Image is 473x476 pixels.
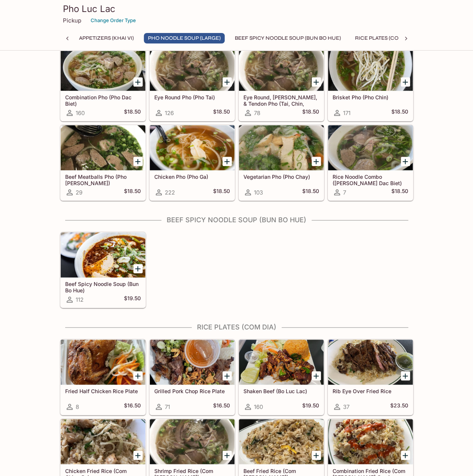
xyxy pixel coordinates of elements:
[231,33,345,43] button: Beef Spicy Noodle Soup (Bun Bo Hue)
[133,371,143,380] button: Add Fried Half Chicken Rice Plate
[328,419,413,464] div: Combination Fried Rice (Com Chien Thap Cam)
[312,157,321,166] button: Add Vegetarian Pho (Pho Chay)
[76,109,85,117] span: 160
[390,402,408,411] h5: $23.50
[239,339,324,415] a: Shaken Beef (Bo Luc Lac)160$19.50
[302,188,319,197] h5: $18.50
[343,189,346,196] span: 7
[401,451,410,460] button: Add Combination Fried Rice (Com Chien Thap Cam)
[124,295,141,304] h5: $19.50
[150,46,234,91] div: Eye Round Pho (Pho Tai)
[63,3,410,15] h3: Pho Luc Lac
[401,77,410,87] button: Add Brisket Pho (Pho Chin)
[61,232,145,277] div: Beef Spicy Noodle Soup (Bun Bo Hue)
[60,323,413,331] h4: Rice Plates (Com Dia)
[401,371,410,380] button: Add Rib Eye Over Fried Rice
[239,125,324,170] div: Vegetarian Pho (Pho Chay)
[328,45,413,121] a: Brisket Pho (Pho Chin)171$18.50
[154,388,230,394] h5: Grilled Pork Chop Rice Plate
[222,77,232,87] button: Add Eye Round Pho (Pho Tai)
[213,402,230,411] h5: $16.50
[150,125,234,170] div: Chicken Pho (Pho Ga)
[222,157,232,166] button: Add Chicken Pho (Pho Ga)
[165,189,175,196] span: 222
[65,174,141,186] h5: Beef Meatballs Pho (Pho [PERSON_NAME])
[87,15,139,26] button: Change Order Type
[243,174,319,180] h5: Vegetarian Pho (Pho Chay)
[124,188,141,197] h5: $18.50
[343,403,349,410] span: 37
[63,17,81,24] p: Pickup
[65,388,141,394] h5: Fried Half Chicken Rice Plate
[60,125,146,201] a: Beef Meatballs Pho (Pho [PERSON_NAME])29$18.50
[302,402,319,411] h5: $19.50
[61,125,145,170] div: Beef Meatballs Pho (Pho Bo Vien)
[239,419,324,464] div: Beef Fried Rice (Com Chien Bo)
[60,339,146,415] a: Fried Half Chicken Rice Plate8$16.50
[60,232,146,308] a: Beef Spicy Noodle Soup (Bun Bo Hue)112$19.50
[124,402,141,411] h5: $16.50
[333,388,408,394] h5: Rib Eye Over Fried Rice
[328,125,413,201] a: Rice Noodle Combo ([PERSON_NAME] Dac Biet)7$18.50
[75,33,138,43] button: Appetizers (Khai Vi)
[124,108,141,117] h5: $18.50
[61,46,145,91] div: Combination Pho (Pho Dac Biet)
[60,216,413,224] h4: Beef Spicy Noodle Soup (Bun Bo Hue)
[328,339,413,415] a: Rib Eye Over Fried Rice37$23.50
[222,371,232,380] button: Add Grilled Pork Chop Rice Plate
[254,109,260,117] span: 78
[133,157,143,166] button: Add Beef Meatballs Pho (Pho Bo Vien)
[76,189,82,196] span: 29
[76,296,84,303] span: 112
[150,419,234,464] div: Shrimp Fried Rice (Com Chien Tom)
[165,403,170,410] span: 71
[243,388,319,394] h5: Shaken Beef (Bo Luc Lac)
[144,33,225,43] button: Pho Noodle Soup (Large)
[239,340,324,385] div: Shaken Beef (Bo Luc Lac)
[333,174,408,186] h5: Rice Noodle Combo ([PERSON_NAME] Dac Biet)
[401,157,410,166] button: Add Rice Noodle Combo (Hu Tieu Dac Biet)
[149,45,235,121] a: Eye Round Pho (Pho Tai)126$18.50
[312,451,321,460] button: Add Beef Fried Rice (Com Chien Bo)
[154,174,230,180] h5: Chicken Pho (Pho Ga)
[65,281,141,293] h5: Beef Spicy Noodle Soup (Bun Bo Hue)
[133,451,143,460] button: Add Chicken Fried Rice (Com Chien Ga)
[61,419,145,464] div: Chicken Fried Rice (Com Chien Ga)
[391,188,408,197] h5: $18.50
[65,94,141,106] h5: Combination Pho (Pho Dac Biet)
[165,109,174,117] span: 126
[254,189,263,196] span: 103
[133,264,143,273] button: Add Beef Spicy Noodle Soup (Bun Bo Hue)
[150,340,234,385] div: Grilled Pork Chop Rice Plate
[133,77,143,87] button: Add Combination Pho (Pho Dac Biet)
[154,94,230,100] h5: Eye Round Pho (Pho Tai)
[312,77,321,87] button: Add Eye Round, Brisket, & Tendon Pho (Tai, Chin, Gan)
[302,108,319,117] h5: $18.50
[343,109,351,117] span: 171
[312,371,321,380] button: Add Shaken Beef (Bo Luc Lac)
[76,403,79,410] span: 8
[60,45,146,121] a: Combination Pho (Pho Dac Biet)160$18.50
[243,94,319,106] h5: Eye Round, [PERSON_NAME], & Tendon Pho (Tai, Chin, [GEOGRAPHIC_DATA])
[149,125,235,201] a: Chicken Pho (Pho Ga)222$18.50
[351,33,419,43] button: Rice Plates (Com Dia)
[213,188,230,197] h5: $18.50
[61,340,145,385] div: Fried Half Chicken Rice Plate
[213,108,230,117] h5: $18.50
[333,94,408,100] h5: Brisket Pho (Pho Chin)
[239,125,324,201] a: Vegetarian Pho (Pho Chay)103$18.50
[222,451,232,460] button: Add Shrimp Fried Rice (Com Chien Tom)
[254,403,263,410] span: 160
[239,45,324,121] a: Eye Round, [PERSON_NAME], & Tendon Pho (Tai, Chin, [GEOGRAPHIC_DATA])78$18.50
[239,46,324,91] div: Eye Round, Brisket, & Tendon Pho (Tai, Chin, Gan)
[149,339,235,415] a: Grilled Pork Chop Rice Plate71$16.50
[328,125,413,170] div: Rice Noodle Combo (Hu Tieu Dac Biet)
[328,340,413,385] div: Rib Eye Over Fried Rice
[391,108,408,117] h5: $18.50
[328,46,413,91] div: Brisket Pho (Pho Chin)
